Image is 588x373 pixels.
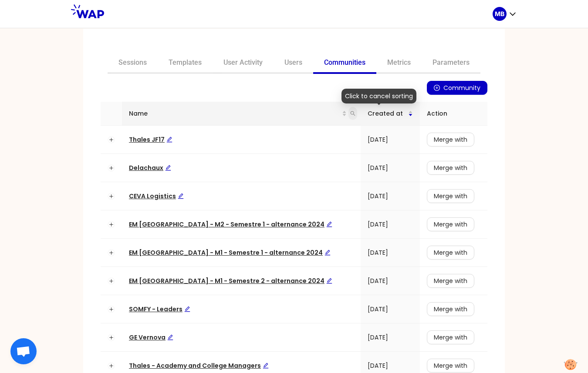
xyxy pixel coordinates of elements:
[361,323,420,352] td: [DATE]
[341,89,416,103] div: Click to cancel sorting
[326,278,332,284] span: edit
[495,10,504,18] p: MB
[427,330,474,344] button: Merge with
[427,246,474,260] button: Merge with
[108,306,115,313] button: Expand row
[129,361,269,370] span: Thales - Academy and College Managers
[108,221,115,228] button: Expand row
[263,363,269,369] span: edit
[434,135,467,144] span: Merge with
[129,220,332,229] a: EM [GEOGRAPHIC_DATA] - M2 - Semestre 1 - alternance 2024Edit
[434,333,467,342] span: Merge with
[165,165,171,171] span: edit
[427,359,474,373] button: Merge with
[313,53,376,74] a: Communities
[427,133,474,147] button: Merge with
[350,111,355,116] span: search
[129,109,342,118] span: Name
[108,277,115,284] button: Expand row
[434,248,467,257] span: Merge with
[158,53,213,74] a: Templates
[326,220,332,229] div: Edit
[108,164,115,171] button: Expand row
[427,302,474,316] button: Merge with
[10,338,37,364] div: Ouvrir le chat
[108,53,158,74] a: Sessions
[129,163,171,172] a: DelachauxEdit
[108,193,115,200] button: Expand row
[108,249,115,256] button: Expand row
[184,304,190,314] div: Edit
[129,135,172,144] span: Thales JF17
[129,192,184,200] span: CEVA Logistics
[129,248,331,257] a: EM [GEOGRAPHIC_DATA] - M1 - Semestre 1 - alternance 2024Edit
[427,81,487,95] button: plus-circleCommunity
[129,276,332,285] span: EM [GEOGRAPHIC_DATA] - M1 - Semestre 2 - alternance 2024
[129,276,332,285] a: EM [GEOGRAPHIC_DATA] - M1 - Semestre 2 - alternance 2024Edit
[361,182,420,210] td: [DATE]
[129,220,332,229] span: EM [GEOGRAPHIC_DATA] - M2 - Semestre 1 - alternance 2024
[361,154,420,182] td: [DATE]
[434,85,440,92] span: plus-circle
[420,102,487,126] th: Action
[129,163,171,172] span: Delachaux
[167,333,173,342] div: Edit
[108,362,115,369] button: Expand row
[493,7,517,21] button: MB
[326,276,332,286] div: Edit
[368,109,408,118] span: Created at
[129,333,173,342] a: GE VernovaEdit
[324,248,331,257] div: Edit
[434,191,467,201] span: Merge with
[129,248,331,257] span: EM [GEOGRAPHIC_DATA] - M1 - Semestre 1 - alternance 2024
[129,305,190,313] span: SOMFY - Leaders
[184,306,190,312] span: edit
[178,191,184,201] div: Edit
[376,53,422,74] a: Metrics
[167,334,173,340] span: edit
[108,334,115,341] button: Expand row
[434,276,467,286] span: Merge with
[434,220,467,229] span: Merge with
[178,193,184,199] span: edit
[129,333,173,342] span: GE Vernova
[274,53,313,74] a: Users
[165,163,171,173] div: Edit
[361,126,420,154] td: [DATE]
[166,135,172,144] div: Edit
[434,163,467,173] span: Merge with
[427,189,474,203] button: Merge with
[427,274,474,288] button: Merge with
[213,53,274,74] a: User Activity
[326,221,332,227] span: edit
[427,161,474,175] button: Merge with
[443,83,480,93] span: Community
[129,305,190,313] a: SOMFY - LeadersEdit
[427,217,474,231] button: Merge with
[263,361,269,370] div: Edit
[361,267,420,295] td: [DATE]
[324,250,331,256] span: edit
[348,107,357,120] span: search
[129,361,269,370] a: Thales - Academy and College ManagersEdit
[129,135,172,144] a: Thales JF17Edit
[108,136,115,143] button: Expand row
[422,53,480,74] a: Parameters
[166,137,172,143] span: edit
[361,210,420,239] td: [DATE]
[361,239,420,267] td: [DATE]
[129,192,184,200] a: CEVA LogisticsEdit
[434,304,467,314] span: Merge with
[361,295,420,323] td: [DATE]
[434,361,467,370] span: Merge with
